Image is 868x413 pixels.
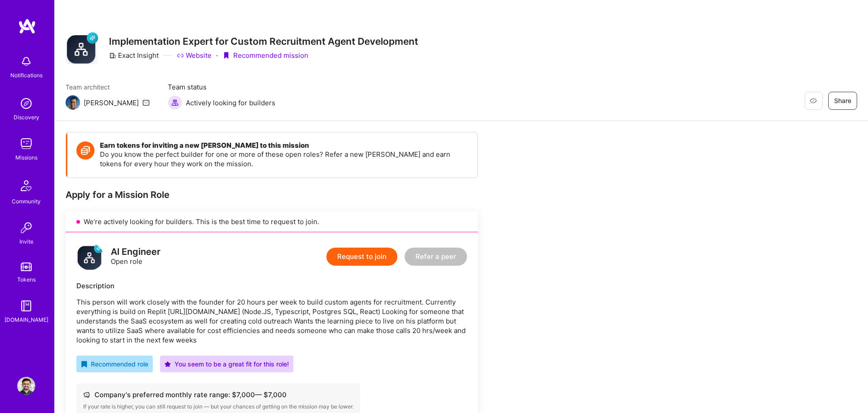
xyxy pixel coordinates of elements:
[109,52,116,59] i: icon CompanyGray
[222,52,230,59] i: icon PurpleRibbon
[165,359,289,369] div: You seem to be a great fit for this role!
[186,98,275,108] span: Actively looking for builders
[10,70,42,80] div: Notifications
[66,95,80,110] img: Team Architect
[142,99,150,106] i: icon Mail
[17,52,35,70] img: bell
[810,97,817,104] i: icon EyeClosed
[405,248,467,266] button: Refer a peer
[111,247,160,266] div: Open role
[17,275,36,284] div: Tokens
[14,113,39,122] div: Discovery
[15,175,37,197] img: Community
[109,51,159,60] div: Exact Insight
[168,82,275,92] span: Team status
[81,359,148,369] div: Recommended role
[84,98,139,108] div: [PERSON_NAME]
[66,189,478,201] div: Apply for a Mission Role
[222,51,308,60] div: Recommended mission
[216,51,218,60] div: ·
[19,237,33,246] div: Invite
[17,297,35,315] img: guide book
[111,247,160,257] div: AI Engineer
[15,377,38,395] a: User Avatar
[834,96,851,105] span: Share
[17,94,35,113] img: discovery
[81,361,87,367] i: icon RecommendedBadge
[83,390,354,399] div: Company's preferred monthly rate range: $ 7,000 — $ 7,000
[21,263,32,271] img: tokens
[15,153,38,162] div: Missions
[76,297,467,345] p: This person will work closely with the founder for 20 hours per week to build custom agents for r...
[828,92,857,110] button: Share
[66,32,98,64] img: Company Logo
[66,82,150,92] span: Team architect
[18,18,36,34] img: logo
[76,281,467,291] div: Description
[177,51,212,60] a: Website
[17,377,35,395] img: User Avatar
[17,219,35,237] img: Invite
[109,36,418,47] h3: Implementation Expert for Custom Recruitment Agent Development
[12,197,41,206] div: Community
[17,135,35,153] img: teamwork
[83,403,354,410] div: If your rate is higher, you can still request to join — but your chances of getting on the missio...
[326,248,397,266] button: Request to join
[83,391,90,398] i: icon Cash
[100,141,468,150] h4: Earn tokens for inviting a new [PERSON_NAME] to this mission
[168,95,182,110] img: Actively looking for builders
[76,243,104,270] img: logo
[100,150,468,169] p: Do you know the perfect builder for one or more of these open roles? Refer a new [PERSON_NAME] an...
[66,211,478,232] div: We’re actively looking for builders. This is the best time to request to join.
[165,361,171,367] i: icon PurpleStar
[76,141,94,160] img: Token icon
[5,315,48,324] div: [DOMAIN_NAME]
